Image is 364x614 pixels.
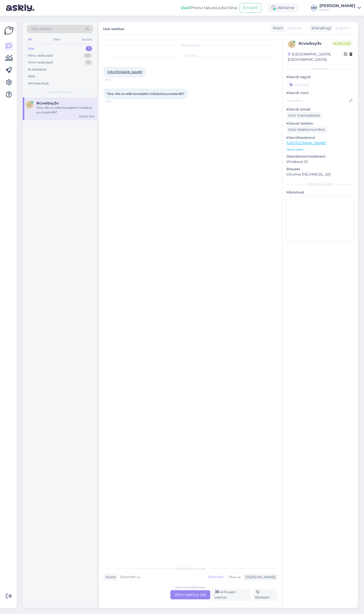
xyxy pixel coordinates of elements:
[332,41,352,46] span: Online
[286,166,354,172] p: Brauser
[104,575,116,580] div: Klient
[229,575,237,579] span: Muu
[286,67,354,71] div: Kliendi info
[286,107,354,112] p: Kliendi email
[105,78,124,81] span: 16:18
[240,3,261,13] button: Emailid
[267,3,298,12] div: Aktiivne
[28,53,53,58] div: Minu vestlused
[170,590,210,599] div: Võta vestlus üle
[104,54,277,58] div: [DATE]
[212,589,251,601] div: Arhiveeri vestlus
[104,566,277,571] div: Valige keel ja vastake
[175,585,206,590] div: Estonian to Estonian
[86,46,92,51] div: 1
[310,26,331,31] div: Klienditugi
[320,8,355,12] div: Lenne
[286,154,354,159] p: Operatsioonisüsteem
[206,573,226,581] div: Estonian
[28,81,49,86] div: Arhiveeritud
[31,26,52,32] span: Otsi kliente
[105,99,124,103] span: 16:18
[36,101,59,105] span: #cvwbvy3v
[103,25,124,32] label: Uus vestlus
[85,60,92,65] div: 0
[181,5,238,11] div: Proovi tasuta juba täna:
[291,42,293,46] span: c
[120,574,136,580] span: Estonian
[28,67,47,72] div: AI Assistent
[29,103,31,107] span: c
[286,190,354,195] p: Märkmed
[28,74,35,79] div: Kõik
[320,4,361,12] a: [PERSON_NAME]Lenne
[287,98,348,103] input: Lisa nimi
[286,182,354,187] div: [PERSON_NAME]
[286,172,354,177] p: Chrome [TECHNICAL_ID]
[104,43,277,48] div: Vestlus algas
[310,4,317,11] div: MM
[36,105,94,115] div: Tere. Mis on selle komplekti mõõdud suurusele 86?
[253,589,277,601] div: Blokeeri
[4,26,14,35] img: Askly Logo
[287,26,303,31] span: Estonian
[28,60,53,65] div: Tiimi vestlused
[286,81,354,88] input: Lisa tag
[181,5,190,10] b: Uus!
[83,53,92,58] div: 35
[286,126,327,133] div: Küsi telefoninumbrit
[27,36,33,43] div: All
[107,70,142,74] a: [URL][DOMAIN_NAME]
[286,90,354,96] p: Kliendi nimi
[52,36,61,43] div: Web
[28,46,34,51] div: Uus
[286,74,354,80] p: Kliendi tag'id
[286,135,354,140] p: Klienditeekond
[107,92,184,96] span: Tere. Mis on selle komplekti mõõdud suurusele 86?
[48,90,72,94] span: Uued vestlused
[79,115,94,118] div: [DATE] 16:18
[320,4,355,8] div: [PERSON_NAME]
[286,141,326,145] a: [URL][DOMAIN_NAME]
[288,52,344,62] div: [GEOGRAPHIC_DATA], [GEOGRAPHIC_DATA]
[81,36,93,43] div: Socials
[286,121,354,126] p: Kliendi telefon
[335,26,349,31] span: English
[286,112,322,119] div: Küsi meiliaadressi
[286,147,354,152] p: Vaata edasi ...
[299,40,332,47] div: # cvwbvy3v
[271,26,283,31] div: Klient
[286,159,354,164] p: Windows 10
[243,575,276,580] div: [PERSON_NAME]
